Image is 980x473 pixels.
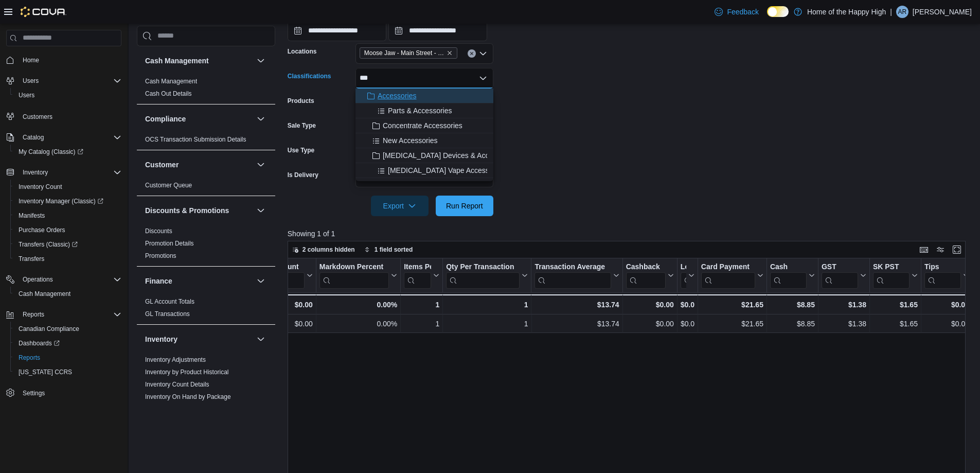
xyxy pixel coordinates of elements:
span: Promotions [145,252,176,260]
button: Close list of options [479,74,487,82]
button: 1 field sorted [360,243,417,256]
a: Dashboards [14,337,64,349]
span: Cash Out Details [145,90,192,98]
button: Items Per Transaction [404,262,439,289]
a: Promotion Details [145,240,194,247]
span: Inventory Manager (Classic) [14,195,121,207]
span: Concentrate Accessories [383,120,462,131]
input: Dark Mode [767,6,789,17]
div: Items Per Transaction [404,262,431,272]
span: GL Account Totals [145,297,194,306]
div: Customer [137,179,275,196]
span: GL Transactions [145,310,190,318]
div: Card Payment [701,262,755,289]
div: SK PST [873,262,910,289]
a: Users [14,89,39,101]
a: Transfers [14,253,48,265]
span: OCS Transaction Submission Details [145,135,246,144]
div: Qty Per Transaction [446,262,520,272]
button: Discounts & Promotions [145,205,253,216]
a: Reports [14,352,44,364]
div: Transaction Average [534,262,611,272]
label: Locations [288,47,317,56]
a: Cash Management [145,78,197,85]
span: Transfers (Classic) [14,238,121,251]
button: Transaction Average [534,262,619,289]
div: $0.00 [626,299,673,311]
div: Discounts & Promotions [137,225,275,266]
button: Reports [10,351,126,365]
button: Finance [255,275,267,287]
div: Markdown Percent [319,262,389,272]
a: Purchase Orders [14,224,69,236]
label: Classifications [288,72,331,80]
button: Discounts & Promotions [255,204,267,217]
button: Compliance [145,114,253,124]
div: Compliance [137,133,275,150]
button: Home [2,52,126,67]
span: Customers [19,110,121,122]
button: Loyalty Redemptions [681,262,694,289]
div: SK PST [873,262,910,272]
button: Users [10,88,126,102]
div: Cash [770,262,807,289]
nav: Complex example [6,48,121,427]
div: $8.85 [770,318,815,330]
button: Inventory [19,166,52,179]
div: Loyalty Redemptions [681,262,686,272]
button: Operations [2,272,126,287]
span: Run Report [446,201,483,211]
span: 2 columns hidden [302,246,355,254]
a: Transfers (Classic) [14,238,82,251]
a: GL Transactions [145,310,190,318]
h3: Compliance [145,114,186,124]
div: $0.00 [924,299,969,311]
div: $0.00 [681,318,694,330]
button: Customer [145,160,253,170]
span: Moose Jaw - Main Street - Fire & Flower [360,47,457,59]
button: Reports [19,308,48,321]
div: Loyalty Redemptions [681,262,686,289]
a: Dashboards [10,336,126,351]
div: Alana Ratke [896,6,908,18]
a: Inventory Manager (Classic) [14,195,108,207]
span: Dashboards [19,339,60,347]
span: Reports [19,308,121,321]
span: Customer Queue [145,181,192,189]
span: Cash Management [14,288,121,300]
button: Qty Per Transaction [446,262,528,289]
span: Washington CCRS [14,366,121,378]
button: Remove Moose Jaw - Main Street - Fire & Flower from selection in this group [447,50,453,56]
button: Run Report [436,196,493,216]
div: 1 [404,299,439,311]
span: Inventory [23,168,48,177]
a: Inventory Count [14,181,66,193]
span: Canadian Compliance [14,323,121,335]
a: Home [19,54,43,66]
div: Cashback [626,262,665,289]
button: Customers [2,109,126,124]
button: 2 columns hidden [288,243,359,256]
div: $1.38 [822,299,866,311]
input: Press the down key to open a popover containing a calendar. [388,21,487,41]
div: 1 [446,299,528,311]
span: [MEDICAL_DATA] Devices & Accessories [383,150,516,161]
span: Transfers [19,255,44,263]
p: Showing 1 of 1 [288,229,973,239]
div: 0.00% [319,318,397,330]
span: Users [19,75,121,87]
span: Inventory Adjustments [145,356,206,364]
h3: Cash Management [145,56,209,66]
div: $21.65 [701,299,763,311]
button: Tips [924,262,969,289]
label: Is Delivery [288,171,318,179]
span: Inventory by Product Historical [145,368,229,376]
div: $0.00 [681,299,694,311]
button: Operations [19,273,57,286]
a: Feedback [710,2,762,22]
button: Catalog [19,131,48,144]
button: Inventory [255,333,267,345]
div: $8.85 [770,299,815,311]
div: Total Discount [249,262,304,272]
a: Inventory Manager (Classic) [10,194,126,208]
